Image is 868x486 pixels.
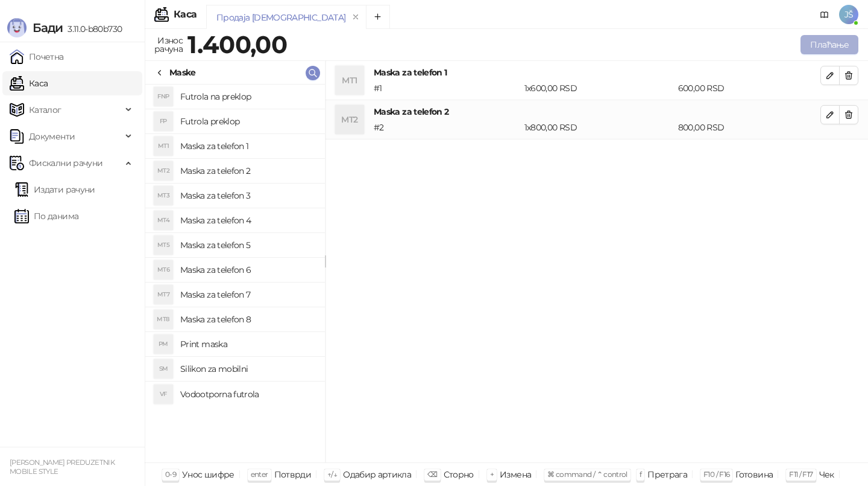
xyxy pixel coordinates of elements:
div: PM [154,334,173,354]
div: Готовина [735,467,773,482]
div: Претрага [647,467,687,482]
span: enter [251,470,268,479]
h4: Maska za telefon 5 [180,235,315,255]
div: Maske [169,66,196,79]
div: MT1 [154,136,173,156]
h4: Maska za telefon 1 [374,66,820,79]
div: # 2 [371,121,522,134]
span: F10 / F16 [703,470,729,479]
div: Унос шифре [182,467,234,482]
span: Каталог [29,98,61,122]
h4: Print maska [180,334,315,354]
div: 800,00 RSD [676,121,823,134]
span: F11 / F17 [789,470,813,479]
h4: Maska za telefon 2 [180,161,315,181]
div: Потврди [274,467,312,482]
span: f [640,470,641,479]
span: JŠ [839,5,858,24]
h4: Maska za telefon 3 [180,186,315,205]
div: MT8 [154,310,173,329]
strong: 1.400,00 [187,30,287,59]
span: 0-9 [165,470,176,479]
span: Фискални рачуни [29,151,102,175]
div: MT2 [335,105,364,134]
div: Каса [174,10,197,19]
div: # 1 [371,82,522,95]
h4: Futrola na preklop [180,87,315,106]
h4: Maska za telefon 4 [180,211,315,230]
div: Одабир артикла [343,467,411,482]
a: Издати рачуни [14,177,95,202]
div: Износ рачуна [152,33,185,57]
h4: Maska za telefon 2 [374,105,820,118]
button: remove [348,12,363,22]
span: ↑/↓ [327,470,337,479]
span: ⌘ command / ⌃ control [547,470,627,479]
a: Каса [10,71,48,95]
div: Измена [500,467,531,482]
div: SM [154,359,173,379]
div: MT6 [154,260,173,280]
small: [PERSON_NAME] PREDUZETNIK MOBILE STYLE [10,458,115,476]
h4: Silikon za mobilni [180,359,315,379]
span: ⌫ [427,470,437,479]
div: 600,00 RSD [676,82,823,95]
div: MT7 [154,285,173,304]
button: Плаћање [800,35,858,54]
a: Документација [815,5,834,24]
div: MT2 [154,161,173,181]
div: Сторно [444,467,474,482]
div: 1 x 800,00 RSD [522,121,676,134]
div: MT4 [154,211,173,230]
h4: Maska za telefon 6 [180,260,315,280]
h4: Maska za telefon 8 [180,310,315,329]
div: MT5 [154,235,173,255]
span: Документи [29,124,75,149]
button: Add tab [366,5,390,29]
span: 3.11.0-b80b730 [63,24,122,34]
h4: Maska za telefon 1 [180,136,315,156]
img: Logo [7,18,27,37]
span: Бади [33,21,63,35]
h4: Maska za telefon 7 [180,285,315,304]
div: grid [145,85,325,462]
div: VF [154,385,173,404]
span: + [490,470,494,479]
div: Чек [819,467,834,482]
div: 1 x 600,00 RSD [522,82,676,95]
div: MT1 [335,66,364,95]
div: FNP [154,87,173,106]
div: MT3 [154,186,173,205]
h4: Vodootporna futrola [180,385,315,404]
div: FP [154,112,173,131]
h4: Futrola preklop [180,112,315,131]
div: Продаја [DEMOGRAPHIC_DATA] [216,11,345,24]
a: По данима [14,204,78,228]
a: Почетна [10,45,64,69]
